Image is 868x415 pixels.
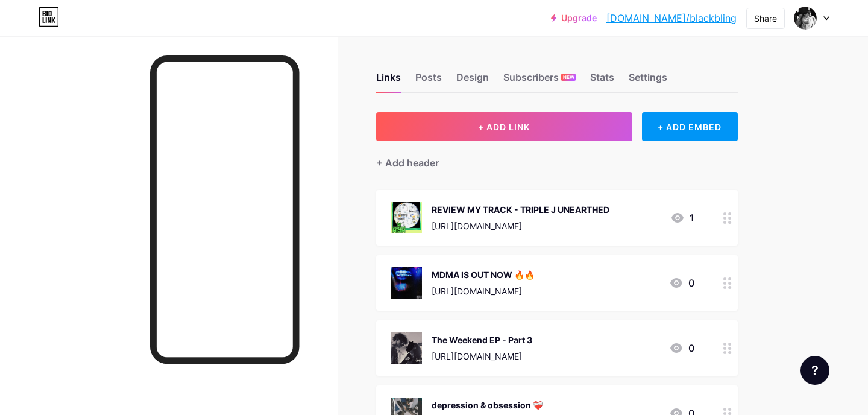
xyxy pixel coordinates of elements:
[415,70,442,92] div: Posts
[794,7,817,30] img: Lachlan Black
[606,11,737,25] a: [DOMAIN_NAME]/blackbling
[376,112,632,141] button: + ADD LINK
[669,276,694,290] div: 0
[590,70,614,92] div: Stats
[642,112,738,141] div: + ADD EMBED
[754,12,777,25] div: Share
[563,74,574,81] span: NEW
[376,70,401,92] div: Links
[669,341,694,355] div: 0
[432,268,535,281] div: MDMA IS OUT NOW 🔥🔥
[432,220,609,232] div: [URL][DOMAIN_NAME]
[503,70,576,92] div: Subscribers
[432,203,609,216] div: REVIEW MY TRACK - TRIPLE J UNEARTHED
[478,122,530,132] span: + ADD LINK
[551,13,597,23] a: Upgrade
[376,156,439,170] div: + Add header
[432,350,532,363] div: [URL][DOMAIN_NAME]
[432,285,535,297] div: [URL][DOMAIN_NAME]
[391,202,422,233] img: REVIEW MY TRACK - TRIPLE J UNEARTHED
[456,70,489,92] div: Design
[391,267,422,299] img: MDMA IS OUT NOW 🔥🔥
[391,332,422,364] img: The Weekend EP - Part 3
[670,211,694,225] div: 1
[432,399,543,411] div: depression & obsession ❤️‍🩹
[432,334,532,346] div: The Weekend EP - Part 3
[629,70,667,92] div: Settings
